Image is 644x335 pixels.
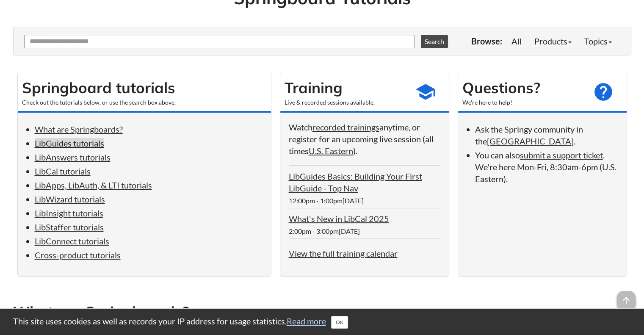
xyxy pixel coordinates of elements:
a: LibStaffer tutorials [35,222,104,232]
p: Watch anytime, or register for an upcoming live session (all times ). [289,121,440,157]
a: LibGuides tutorials [35,138,104,148]
div: Check out the tutorials below, or use the search box above. [22,98,267,107]
span: arrow_upward [617,291,636,310]
a: LibGuides Basics: Building Your First LibGuide - Top Nav [289,171,422,193]
a: View the full training calendar [289,248,398,258]
a: LibAnswers tutorials [35,152,111,162]
li: You can also . We're here Mon-Fri, 8:30am-6pm (U.S. Eastern). [475,149,618,185]
a: LibCal tutorials [35,166,91,176]
span: help [593,81,614,102]
h2: Questions? [462,78,584,98]
a: What are Springboards? [35,124,123,134]
a: LibWizard tutorials [35,194,105,204]
div: This site uses cookies as well as records your IP address for usage statistics. [5,315,640,329]
a: All [505,33,528,50]
span: 12:00pm - 1:00pm[DATE] [289,197,364,205]
h2: What are Springboards? [13,302,631,322]
span: school [415,81,436,102]
p: Browse: [471,35,502,47]
div: Live & recorded sessions available. [285,98,406,107]
a: Products [528,33,578,50]
a: arrow_upward [617,292,636,302]
li: Ask the Springy community in the . [475,123,618,147]
a: What's New in LibCal 2025 [289,213,389,224]
button: Close [331,316,348,329]
a: Cross-product tutorials [35,250,121,260]
a: recorded trainings [312,122,379,132]
a: LibApps, LibAuth, & LTI tutorials [35,180,152,190]
a: U.S. Eastern [309,146,353,156]
a: LibConnect tutorials [35,236,109,246]
a: LibInsight tutorials [35,208,103,218]
div: We're here to help! [462,98,584,107]
a: [GEOGRAPHIC_DATA] [487,136,574,146]
h2: Training [285,78,406,98]
a: Topics [578,33,618,50]
span: 2:00pm - 3:00pm[DATE] [289,227,360,235]
a: submit a support ticket [520,150,603,160]
button: Search [421,35,448,48]
h2: Springboard tutorials [22,78,267,98]
a: Read more [287,316,326,326]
